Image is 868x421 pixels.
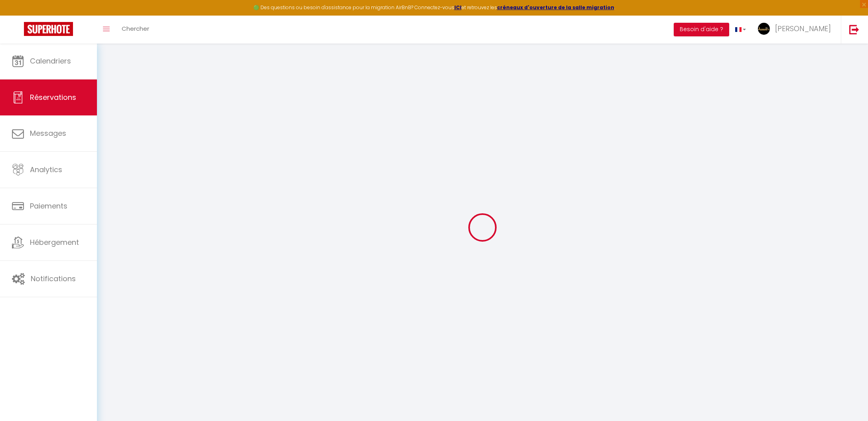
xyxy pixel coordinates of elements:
span: Hébergement [30,237,79,247]
span: Analytics [30,165,62,175]
a: créneaux d'ouverture de la salle migration [497,4,614,11]
span: Messages [30,128,66,138]
span: Chercher [122,24,149,33]
img: logout [849,24,859,34]
a: ... [PERSON_NAME] [752,16,841,44]
img: ... [758,23,770,35]
span: [PERSON_NAME] [775,24,831,34]
a: Chercher [116,16,155,44]
span: Réservations [30,92,76,102]
span: Notifications [31,274,76,284]
img: Super Booking [24,22,73,36]
button: Ouvrir le widget de chat LiveChat [6,3,30,27]
a: ICI [454,4,462,11]
span: Calendriers [30,56,71,66]
span: Paiements [30,201,67,211]
button: Besoin d'aide ? [674,23,729,36]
